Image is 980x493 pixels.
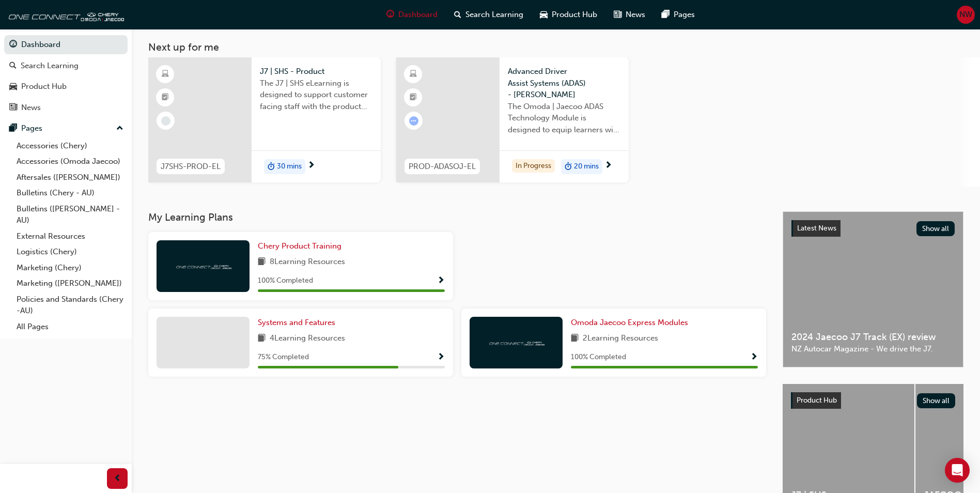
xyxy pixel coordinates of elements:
[508,101,620,136] span: The Omoda | Jaecoo ADAS Technology Module is designed to equip learners with essential knowledge ...
[5,4,124,25] img: oneconnect
[277,161,302,173] span: 30 mins
[132,41,980,53] h3: Next up for me
[162,68,169,81] span: learningResourceType_ELEARNING-icon
[9,40,17,50] span: guage-icon
[508,66,620,101] span: Advanced Driver Assist Systems (ADAS) - [PERSON_NAME]
[4,119,128,138] button: Pages
[258,241,341,251] span: Chery Product Training
[626,9,645,21] span: News
[4,77,128,96] a: Product Hub
[571,351,626,363] span: 100 % Completed
[114,472,121,485] span: prev-icon
[148,211,766,223] h3: My Learning Plans
[791,343,955,355] span: NZ Autocar Magazine - We drive the J7.
[4,98,128,117] a: News
[583,332,658,345] span: 2 Learning Resources
[270,332,345,345] span: 4 Learning Resources
[791,392,955,409] a: Product HubShow all
[9,124,17,133] span: pages-icon
[12,291,128,319] a: Policies and Standards (Chery -AU)
[175,261,231,271] img: oneconnect
[540,8,548,21] span: car-icon
[674,9,695,21] span: Pages
[532,4,605,25] a: car-iconProduct Hub
[957,6,975,24] button: NW
[605,4,654,25] a: news-iconNews
[571,317,692,329] a: Omoda Jaecoo Express Modules
[797,224,836,233] span: Latest News
[945,458,970,483] div: Open Intercom Messenger
[797,396,837,405] span: Product Hub
[488,337,545,347] img: oneconnect
[571,332,579,345] span: book-icon
[437,276,445,286] span: Show Progress
[959,9,972,21] span: NW
[12,275,128,291] a: Marketing ([PERSON_NAME])
[21,81,67,93] div: Product Hub
[12,244,128,260] a: Logistics (Chery)
[270,256,345,269] span: 8 Learning Resources
[446,4,532,25] a: search-iconSearch Learning
[4,56,128,75] a: Search Learning
[396,57,629,182] a: PROD-ADASOJ-ELAdvanced Driver Assist Systems (ADAS) - [PERSON_NAME]The Omoda | Jaecoo ADAS Techno...
[512,159,555,173] div: In Progress
[571,318,688,327] span: Omoda Jaecoo Express Modules
[552,9,597,21] span: Product Hub
[21,122,42,134] div: Pages
[260,78,372,113] span: The J7 | SHS eLearning is designed to support customer facing staff with the product and sales in...
[307,161,315,171] span: next-icon
[162,91,169,104] span: booktick-icon
[9,103,17,113] span: news-icon
[12,201,128,228] a: Bulletins ([PERSON_NAME] - AU)
[260,66,372,78] span: J7 | SHS - Product
[12,153,128,170] a: Accessories (Omoda Jaecoo)
[791,220,955,237] a: Latest NewsShow all
[565,160,572,174] span: duration-icon
[410,68,417,81] span: learningResourceType_ELEARNING-icon
[614,8,621,21] span: news-icon
[21,60,79,72] div: Search Learning
[386,8,394,21] span: guage-icon
[12,138,128,154] a: Accessories (Chery)
[574,161,599,173] span: 20 mins
[410,91,417,104] span: booktick-icon
[258,332,266,345] span: book-icon
[258,317,339,329] a: Systems and Features
[409,116,418,126] span: learningRecordVerb_ATTEMPT-icon
[437,353,445,362] span: Show Progress
[9,82,17,91] span: car-icon
[454,8,461,21] span: search-icon
[750,351,758,364] button: Show Progress
[258,351,309,363] span: 75 % Completed
[268,160,275,174] span: duration-icon
[409,161,476,173] span: PROD-ADASOJ-EL
[9,61,17,71] span: search-icon
[21,102,41,114] div: News
[917,393,956,408] button: Show all
[12,260,128,276] a: Marketing (Chery)
[662,8,670,21] span: pages-icon
[258,275,313,287] span: 100 % Completed
[4,35,128,54] a: Dashboard
[437,351,445,364] button: Show Progress
[12,170,128,186] a: Aftersales ([PERSON_NAME])
[750,353,758,362] span: Show Progress
[791,331,955,343] span: 2024 Jaecoo J7 Track (EX) review
[916,221,955,236] button: Show all
[12,185,128,201] a: Bulletins (Chery - AU)
[783,211,963,367] a: Latest NewsShow all2024 Jaecoo J7 Track (EX) reviewNZ Autocar Magazine - We drive the J7.
[604,161,612,171] span: next-icon
[258,318,335,327] span: Systems and Features
[437,274,445,287] button: Show Progress
[398,9,438,21] span: Dashboard
[116,122,123,135] span: up-icon
[378,4,446,25] a: guage-iconDashboard
[654,4,703,25] a: pages-iconPages
[465,9,523,21] span: Search Learning
[4,33,128,119] button: DashboardSearch LearningProduct HubNews
[12,228,128,244] a: External Resources
[161,116,170,126] span: learningRecordVerb_NONE-icon
[258,240,346,252] a: Chery Product Training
